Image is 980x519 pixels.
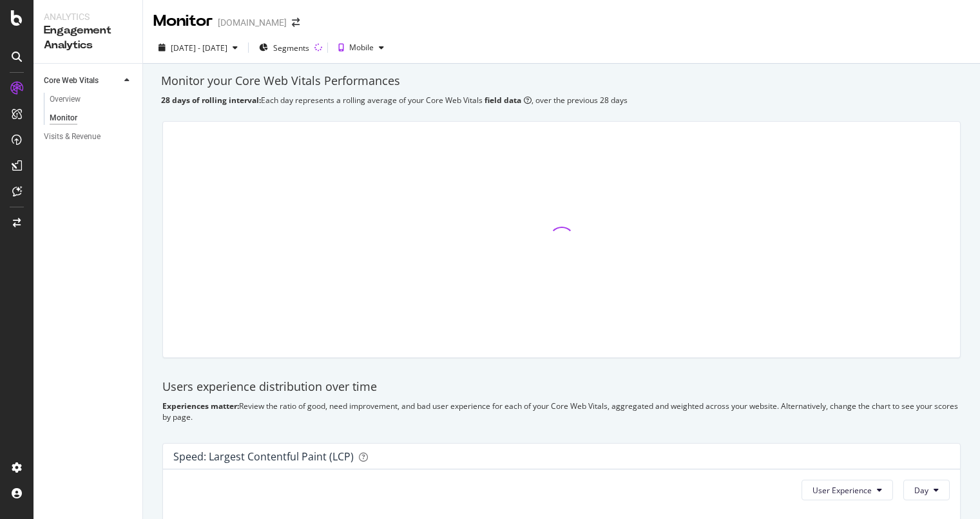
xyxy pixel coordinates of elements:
[153,10,213,32] div: Monitor
[161,73,962,90] div: Monitor your Core Web Vitals Performances
[333,37,389,58] button: Mobile
[161,95,261,106] b: 28 days of rolling interval:
[44,130,101,144] div: Visits & Revenue
[349,44,374,52] div: Mobile
[812,485,872,496] span: User Experience
[162,401,961,422] div: Review the ratio of good, need improvement, and bad user experience for each of your Core Web Vit...
[44,74,120,88] a: Core Web Vitals
[44,130,133,144] a: Visits & Revenue
[218,16,287,29] div: [DOMAIN_NAME]
[171,42,227,53] span: [DATE] - [DATE]
[485,95,521,106] b: field data
[903,480,950,500] button: Day
[153,37,243,58] button: [DATE] - [DATE]
[162,401,239,411] b: Experiences matter:
[50,93,81,106] div: Overview
[802,480,893,500] button: User Experience
[273,42,309,53] span: Segments
[173,450,354,463] div: Speed: Largest Contentful Paint (LCP)
[44,74,99,88] div: Core Web Vitals
[161,95,962,106] div: Each day represents a rolling average of your Core Web Vitals , over the previous 28 days
[254,37,314,58] button: Segments
[914,485,928,496] span: Day
[44,23,132,53] div: Engagement Analytics
[292,18,300,27] div: arrow-right-arrow-left
[44,10,132,23] div: Analytics
[50,111,133,125] a: Monitor
[50,93,133,106] a: Overview
[50,111,77,125] div: Monitor
[162,379,961,395] div: Users experience distribution over time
